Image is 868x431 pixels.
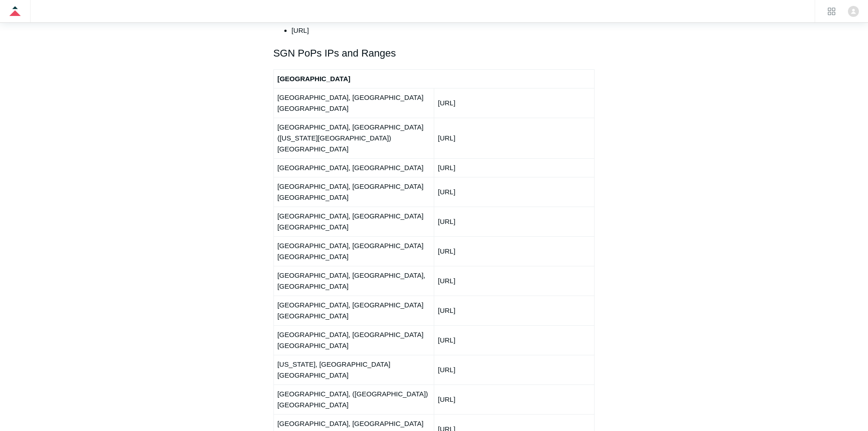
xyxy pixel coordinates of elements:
td: [URL] [434,266,594,296]
zd-hc-trigger: Click your profile icon to open the profile menu [848,6,859,17]
td: [GEOGRAPHIC_DATA], [GEOGRAPHIC_DATA] ([US_STATE][GEOGRAPHIC_DATA]) [GEOGRAPHIC_DATA] [273,118,434,158]
td: [GEOGRAPHIC_DATA], [GEOGRAPHIC_DATA] [GEOGRAPHIC_DATA] [273,296,434,325]
td: [US_STATE], [GEOGRAPHIC_DATA] [GEOGRAPHIC_DATA] [273,355,434,384]
td: [URL] [434,236,594,266]
strong: [GEOGRAPHIC_DATA] [277,75,350,83]
td: [GEOGRAPHIC_DATA], [GEOGRAPHIC_DATA] [273,158,434,177]
td: [GEOGRAPHIC_DATA], [GEOGRAPHIC_DATA] [GEOGRAPHIC_DATA] [273,88,434,118]
li: [URL] [292,25,595,36]
td: [URL] [434,88,594,118]
td: [GEOGRAPHIC_DATA], [GEOGRAPHIC_DATA] [GEOGRAPHIC_DATA] [273,236,434,266]
td: [URL] [434,384,594,414]
td: [GEOGRAPHIC_DATA], [GEOGRAPHIC_DATA] [GEOGRAPHIC_DATA] [273,177,434,207]
td: [GEOGRAPHIC_DATA], [GEOGRAPHIC_DATA], [GEOGRAPHIC_DATA] [273,266,434,296]
h2: SGN PoPs IPs and Ranges [273,45,595,61]
img: user avatar [848,6,859,17]
td: [GEOGRAPHIC_DATA], [GEOGRAPHIC_DATA] [GEOGRAPHIC_DATA] [273,325,434,355]
td: [URL] [434,177,594,207]
td: [URL] [434,118,594,158]
td: [GEOGRAPHIC_DATA], [GEOGRAPHIC_DATA] [GEOGRAPHIC_DATA] [273,207,434,236]
td: [GEOGRAPHIC_DATA], ([GEOGRAPHIC_DATA]) [GEOGRAPHIC_DATA] [273,384,434,414]
td: [URL] [434,325,594,355]
td: [URL] [434,207,594,236]
td: [URL] [434,296,594,325]
td: [URL] [434,158,594,177]
td: [URL] [434,355,594,384]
